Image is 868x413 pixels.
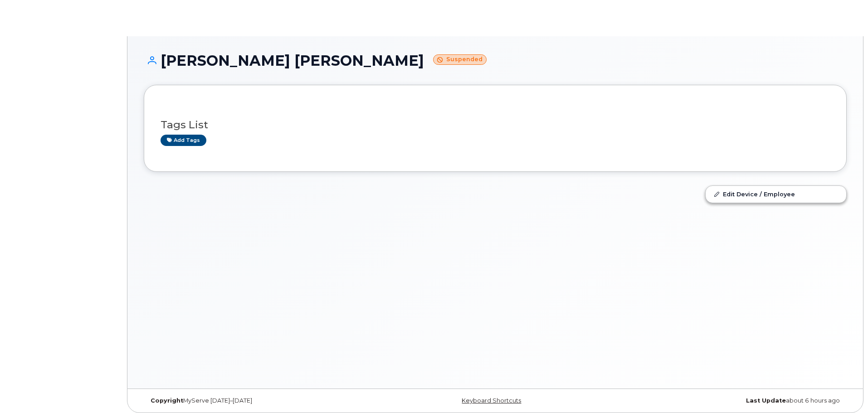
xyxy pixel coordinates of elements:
a: Add tags [161,135,206,146]
a: Keyboard Shortcuts [462,397,521,404]
div: MyServe [DATE]–[DATE] [144,397,378,404]
h1: [PERSON_NAME] [PERSON_NAME] [144,53,847,68]
a: Edit Device / Employee [706,186,846,202]
h3: Tags List [161,119,830,131]
small: Suspended [433,54,487,65]
strong: Copyright [151,397,183,404]
strong: Last Update [746,397,786,404]
div: about 6 hours ago [612,397,847,404]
